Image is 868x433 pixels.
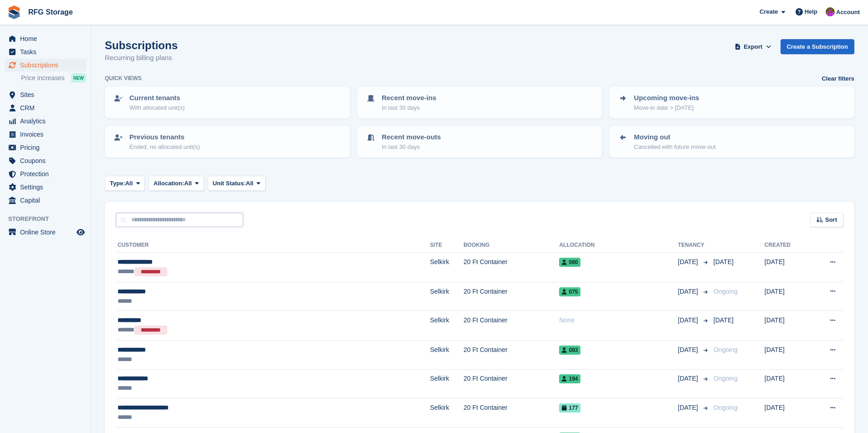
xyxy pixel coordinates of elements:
[5,59,86,71] a: menu
[129,143,200,152] p: Ended, no allocated unit(s)
[213,179,246,188] span: Unit Status:
[559,374,580,383] span: 194
[714,375,738,382] span: Ongoing
[678,403,700,413] span: [DATE]
[5,102,86,114] a: menu
[765,238,810,253] th: Created
[610,127,853,157] a: Moving out Cancelled with future move-out
[105,39,178,51] h1: Subscriptions
[463,369,559,398] td: 20 Ft Container
[129,132,200,143] p: Previous tenants
[765,282,810,311] td: [DATE]
[71,73,86,82] div: NEW
[382,103,437,112] p: In last 30 days
[430,340,463,369] td: Selkirk
[129,93,185,103] p: Current tenants
[714,288,738,295] span: Ongoing
[20,59,75,71] span: Subscriptions
[358,127,601,157] a: Recent move-outs In last 30 days
[678,257,700,267] span: [DATE]
[20,168,75,180] span: Protection
[714,258,734,265] span: [DATE]
[463,340,559,369] td: 20 Ft Container
[714,316,734,324] span: [DATE]
[805,7,817,16] span: Help
[20,32,75,45] span: Home
[21,74,65,82] span: Price increases
[765,369,810,398] td: [DATE]
[106,87,349,117] a: Current tenants With allocated unit(s)
[463,311,559,341] td: 20 Ft Container
[75,227,86,238] a: Preview store
[21,73,86,83] a: Price increases NEW
[634,132,715,143] p: Moving out
[678,374,700,383] span: [DATE]
[8,214,91,224] span: Storefront
[358,87,601,117] a: Recent move-ins In last 30 days
[20,46,75,58] span: Tasks
[20,154,75,167] span: Coupons
[5,115,86,127] a: menu
[5,141,86,154] a: menu
[20,194,75,207] span: Capital
[149,176,204,191] button: Allocation: All
[430,253,463,282] td: Selkirk
[826,7,835,16] img: Laura Lawson
[129,103,185,112] p: With allocated unit(s)
[184,179,192,188] span: All
[463,238,559,253] th: Booking
[760,7,778,16] span: Create
[765,340,810,369] td: [DATE]
[20,226,75,239] span: Online Store
[765,311,810,341] td: [DATE]
[836,8,860,17] span: Account
[5,226,86,239] a: menu
[733,39,773,54] button: Export
[5,88,86,101] a: menu
[208,176,266,191] button: Unit Status: All
[463,253,559,282] td: 20 Ft Container
[106,127,349,157] a: Previous tenants Ended, no allocated unit(s)
[7,5,21,19] img: stora-icon-8386f47178a22dfd0bd8f6a31ec36ba5ce8667c1dd55bd0f319d3a0aa187defe.svg
[20,141,75,154] span: Pricing
[678,238,710,253] th: Tenancy
[714,404,738,411] span: Ongoing
[5,128,86,141] a: menu
[246,179,254,188] span: All
[5,46,86,58] a: menu
[20,88,75,101] span: Sites
[125,179,133,188] span: All
[559,287,580,296] span: 075
[20,181,75,194] span: Settings
[20,115,75,127] span: Analytics
[559,403,580,413] span: 177
[463,398,559,428] td: 20 Ft Container
[5,32,86,45] a: menu
[678,345,700,355] span: [DATE]
[20,102,75,114] span: CRM
[714,346,738,353] span: Ongoing
[559,316,678,325] div: None
[634,143,715,152] p: Cancelled with future move-out
[20,128,75,141] span: Invoices
[430,311,463,341] td: Selkirk
[5,154,86,167] a: menu
[559,346,580,355] span: 083
[116,238,430,253] th: Customer
[781,39,854,54] a: Create a Subscription
[382,132,441,143] p: Recent move-outs
[5,194,86,207] a: menu
[825,215,837,224] span: Sort
[430,282,463,311] td: Selkirk
[105,53,178,63] p: Recurring billing plans
[430,369,463,398] td: Selkirk
[463,282,559,311] td: 20 Ft Container
[678,287,700,296] span: [DATE]
[5,168,86,180] a: menu
[559,238,678,253] th: Allocation
[822,74,854,83] a: Clear filters
[430,238,463,253] th: Site
[105,176,145,191] button: Type: All
[765,253,810,282] td: [DATE]
[744,42,762,51] span: Export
